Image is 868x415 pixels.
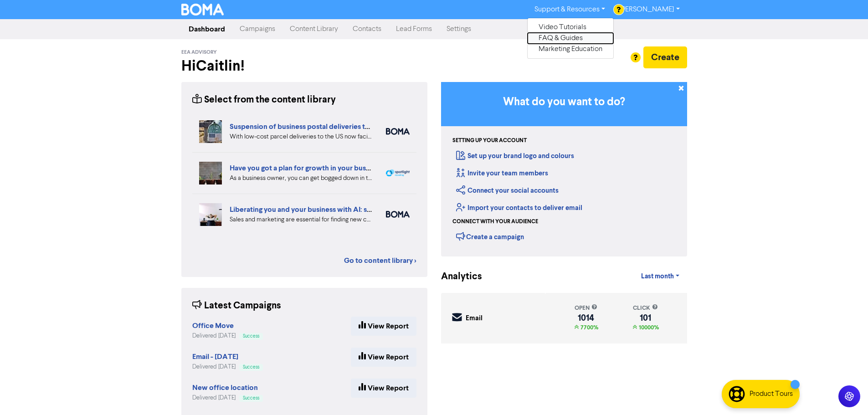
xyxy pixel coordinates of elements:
div: click [632,304,659,313]
h3: What do you want to do? [455,96,673,109]
a: Email - [DATE] [192,354,238,361]
a: Contacts [345,20,389,38]
strong: Office Move [192,321,234,330]
a: View Report [351,379,416,398]
a: [PERSON_NAME] [612,2,687,17]
a: Connect your social accounts [456,186,559,195]
a: Have you got a plan for growth in your business? [230,164,385,173]
a: Content Library [282,20,345,38]
div: Delivered [DATE] [192,394,263,402]
a: Suspension of business postal deliveries to the [GEOGRAPHIC_DATA]: what options do you have? [230,122,550,131]
a: View Report [351,348,416,367]
div: Create a campaign [456,230,524,243]
button: Video Tutorials [528,22,613,33]
div: As a business owner, you can get bogged down in the demands of day-to-day business. We can help b... [230,174,372,183]
span: EEA Advisory [181,49,217,56]
span: Success [243,365,259,369]
div: Getting Started in BOMA [441,82,687,256]
span: 10000% [637,324,659,331]
a: Last month [634,267,687,286]
div: Latest Campaigns [192,299,281,313]
img: spotlight [386,169,410,177]
span: 7700% [579,324,598,331]
button: Create [643,46,687,68]
a: Liberating you and your business with AI: sales and marketing [230,205,427,214]
button: Marketing Education [528,44,613,55]
div: With low-cost parcel deliveries to the US now facing tariffs, many international postal services ... [230,132,372,142]
a: Go to content library > [344,255,416,266]
div: Connect with your audience [452,218,538,226]
a: New office location [192,384,258,392]
a: View Report [351,317,416,336]
div: Delivered [DATE] [192,363,263,371]
iframe: Chat Widget [822,371,868,415]
a: Dashboard [181,20,232,38]
div: Analytics [441,270,471,284]
div: Delivered [DATE] [192,332,263,340]
a: Settings [439,20,478,38]
div: 1014 [574,314,598,322]
div: Email [466,313,483,324]
span: Success [243,334,259,338]
a: Set up your brand logo and colours [456,152,574,160]
a: Office Move [192,323,234,330]
a: Campaigns [232,20,282,38]
img: boma [386,128,410,135]
strong: Email - [DATE] [192,352,238,361]
a: Lead Forms [389,20,439,38]
div: Select from the content library [192,93,336,107]
img: boma [386,211,410,218]
a: Import your contacts to deliver email [456,204,582,212]
div: 101 [632,314,659,322]
button: FAQ & Guides [528,33,613,44]
span: Success [243,396,259,400]
span: Last month [641,272,674,281]
img: BOMA Logo [181,4,224,15]
div: Sales and marketing are essential for finding new customers but eat into your business time. We e... [230,215,372,225]
a: Invite your team members [456,169,548,178]
h2: Hi Caitlin ! [181,57,427,75]
div: open [574,304,598,313]
a: Support & Resources [527,2,612,17]
strong: New office location [192,383,258,392]
div: Setting up your account [452,137,527,145]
